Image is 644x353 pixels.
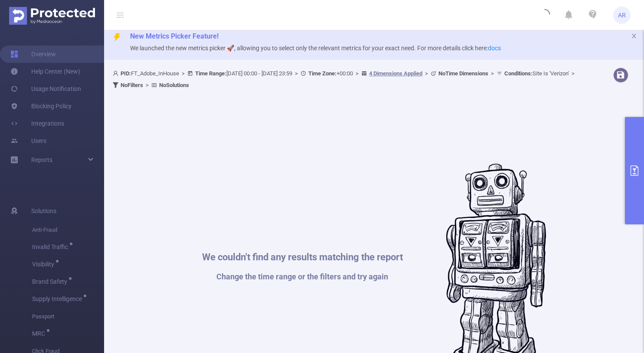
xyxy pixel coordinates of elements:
u: 4 Dimensions Applied [369,70,422,77]
i: icon: user [113,71,121,76]
b: No Solutions [159,82,189,88]
a: Users [10,132,46,149]
span: Invalid Traffic [32,244,71,250]
span: Reports [31,156,52,163]
span: > [179,70,187,77]
span: MRC [32,330,48,337]
a: Integrations [10,115,64,132]
span: Solutions [31,202,56,220]
b: Conditions : [504,70,533,77]
span: Anti-Fraud [32,221,104,239]
span: We launched the new metrics picker 🚀, allowing you to select only the relevant metrics for your e... [130,45,501,52]
span: Brand Safety [32,279,70,285]
span: > [143,82,151,88]
span: AR [618,6,626,24]
a: Help Center (New) [10,63,80,80]
span: Visibility [32,261,57,267]
a: Reports [31,151,52,168]
h1: We couldn't find any results matching the report [202,253,403,262]
a: Overview [10,45,56,63]
i: icon: loading [539,9,550,21]
b: Time Range: [195,70,226,77]
b: No Time Dimensions [438,70,488,77]
b: PID: [121,70,131,77]
button: icon: close [631,31,637,41]
span: Passport [32,308,104,325]
b: Time Zone: [308,70,337,77]
a: Blocking Policy [10,97,72,115]
i: icon: close [631,33,637,39]
b: No Filters [121,82,143,88]
span: Site Is 'Verizon' [504,70,569,77]
span: > [569,70,577,77]
span: > [292,70,301,77]
span: FT_Adobe_InHouse [DATE] 00:00 - [DATE] 23:59 +00:00 [113,70,577,88]
span: New Metrics Picker Feature! [130,32,219,40]
h1: Change the time range or the filters and try again [202,273,403,281]
span: Supply Intelligence [32,296,85,302]
a: docs [488,45,501,52]
a: Usage Notification [10,80,81,97]
span: > [353,70,361,77]
i: icon: thunderbolt [113,33,121,42]
img: Protected Media [9,7,95,25]
span: > [488,70,497,77]
span: > [422,70,431,77]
